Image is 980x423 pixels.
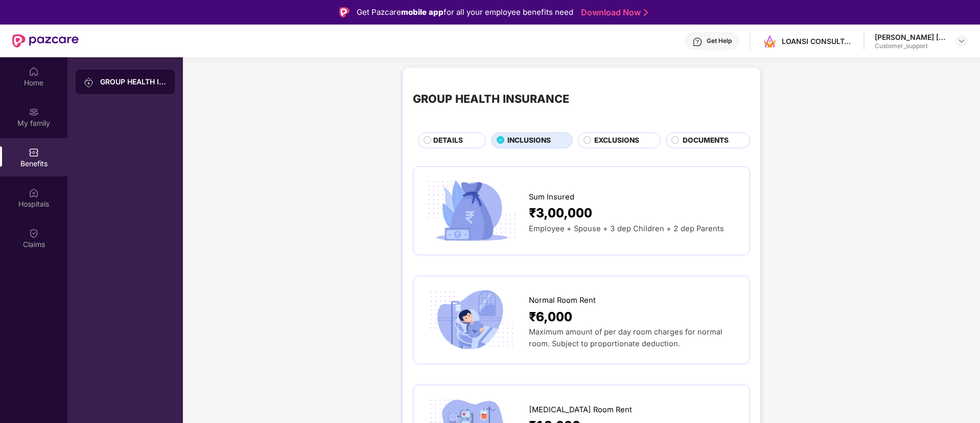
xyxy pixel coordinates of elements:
div: LOANSI CONSULTANTS [782,36,853,46]
img: svg+xml;base64,PHN2ZyBpZD0iSGVscC0zMngzMiIgeG1sbnM9Imh0dHA6Ly93d3cudzMub3JnLzIwMDAvc3ZnIiB3aWR0aD... [692,37,703,47]
div: Get Help [707,37,732,45]
div: Get Pazcare for all your employee benefits need [357,6,573,18]
a: Download Now [581,7,645,18]
img: svg+xml;base64,PHN2ZyBpZD0iRHJvcGRvd24tMzJ4MzIiIHhtbG5zPSJodHRwOi8vd3d3LnczLm9yZy8yMDAwL3N2ZyIgd2... [958,37,966,45]
strong: mobile app [401,7,444,17]
img: company%20logo.jpeg [762,34,777,49]
img: Logo [339,7,349,17]
img: Stroke [644,7,648,18]
div: Customer_support [875,42,946,50]
img: New Pazcare Logo [12,34,79,48]
div: [PERSON_NAME] [PERSON_NAME] [875,32,946,42]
